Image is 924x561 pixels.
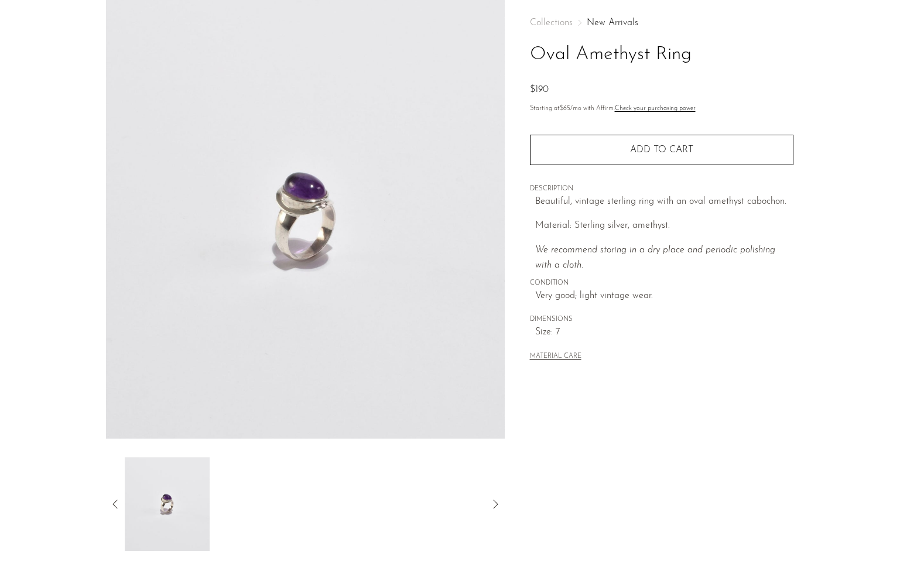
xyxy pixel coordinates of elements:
span: Size: 7 [535,325,793,340]
button: Add to cart [530,135,793,165]
p: Beautiful, vintage sterling ring with an oval amethyst cabochon. [535,194,793,210]
button: MATERIAL CARE [530,353,581,361]
a: New Arrivals [587,18,638,28]
p: Material: Sterling silver, amethyst. [535,218,793,234]
img: Oval Amethyst Ring [125,457,210,551]
span: Add to cart [630,145,693,156]
span: $190 [530,85,549,94]
h1: Oval Amethyst Ring [530,40,793,70]
span: CONDITION [530,278,793,289]
span: DIMENSIONS [530,314,793,325]
span: DESCRIPTION [530,184,793,194]
nav: Breadcrumbs [530,18,793,28]
p: Starting at /mo with Affirm. [530,104,793,114]
span: $65 [560,105,570,112]
a: Check your purchasing power - Learn more about Affirm Financing (opens in modal) [615,105,696,112]
span: Very good; light vintage wear. [535,289,793,304]
i: We recommend storing in a dry place and periodic polishing with a cloth. [535,245,775,270]
span: Collections [530,18,573,28]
